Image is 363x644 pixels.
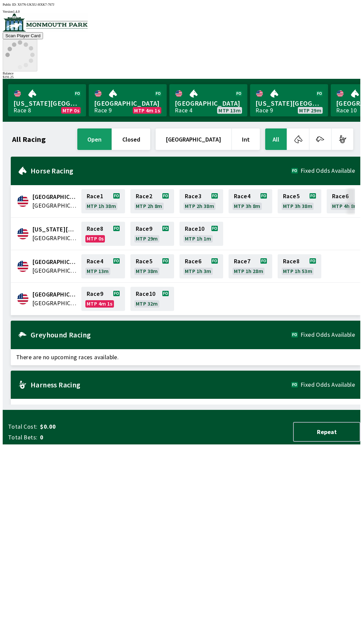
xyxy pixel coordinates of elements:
a: Race5MTP 38m [130,254,174,278]
a: [US_STATE][GEOGRAPHIC_DATA]Race 8MTP 0s [8,84,86,116]
button: All [265,128,287,150]
span: United States [32,299,77,308]
span: [GEOGRAPHIC_DATA] [175,99,242,108]
span: Total Cost: [8,423,37,431]
a: Race6MTP 1h 3m [179,254,223,278]
button: closed [112,128,150,150]
a: [GEOGRAPHIC_DATA]Race 9MTP 4m 1s [89,84,167,116]
span: Race 4 [87,259,103,264]
span: Race 4 [234,194,250,199]
span: MTP 4m 1s [87,301,113,306]
span: Race 1 [87,194,103,199]
span: MTP 1h 38m [87,203,116,209]
span: MTP 1h 1m [185,236,211,241]
button: open [77,128,112,150]
span: Race 9 [136,226,152,231]
span: Fixed Odds Available [300,332,355,337]
span: Race 2 [136,194,152,199]
span: MTP 0s [63,108,79,113]
span: Race 6 [185,259,201,264]
span: Race 8 [87,226,103,231]
h2: Harness Racing [31,382,291,387]
span: MTP 4m 1s [134,108,160,113]
a: Race5MTP 3h 38m [278,189,321,213]
a: Race8MTP 0s [81,222,125,246]
div: Balance [3,71,360,75]
span: MTP 29m [299,108,321,113]
span: Race 7 [234,259,250,264]
a: Race2MTP 2h 8m [130,189,174,213]
a: Race9MTP 29m [130,222,174,246]
span: There are no upcoming races available. [11,349,360,365]
span: Fixed Odds Available [300,168,355,173]
span: There are no upcoming races available. [11,399,360,415]
span: United States [32,234,77,243]
span: Repeat [299,428,354,436]
span: XS7N-UKXU-HXK7-767J [17,3,54,6]
span: MTP 13m [218,108,241,113]
span: Race 3 [185,194,201,199]
span: MTP 38m [136,268,158,274]
span: Race 6 [332,194,349,199]
span: [US_STATE][GEOGRAPHIC_DATA] [13,99,81,108]
button: Repeat [293,422,360,442]
span: Race 10 [136,291,155,297]
div: Race 10 [336,108,357,113]
span: Race 8 [283,259,299,264]
h2: Horse Racing [31,168,291,173]
span: Total Bets: [8,433,37,441]
button: Scan Player Card [3,32,43,39]
span: MTP 1h 53m [283,268,312,274]
a: Race8MTP 1h 53m [278,254,321,278]
a: Race10MTP 1h 1m [179,222,223,246]
div: Race 4 [175,108,192,113]
div: Race 8 [13,108,31,113]
span: MTP 29m [136,236,158,241]
span: Race 5 [136,259,152,264]
span: MTP 2h 8m [136,203,162,209]
img: venue logo [3,13,88,32]
span: MTP 1h 28m [234,268,263,274]
span: [GEOGRAPHIC_DATA] [94,99,161,108]
span: MTP 2h 38m [185,203,214,209]
span: Fixed Odds Available [300,382,355,387]
a: Race7MTP 1h 28m [229,254,272,278]
h2: Greyhound Racing [31,332,291,337]
span: Delaware Park [32,225,77,234]
a: Race1MTP 1h 38m [81,189,125,213]
a: [GEOGRAPHIC_DATA]Race 4MTP 13m [169,84,247,116]
span: Race 9 [87,291,103,297]
span: MTP 0s [87,236,104,241]
span: Race 10 [185,226,204,231]
a: Race3MTP 2h 38m [179,189,223,213]
div: Version 1.4.0 [3,10,360,13]
span: MTP 1h 3m [185,268,211,274]
span: Monmouth Park [32,290,77,299]
span: United States [32,266,77,275]
span: MTP 32m [136,301,158,306]
span: Race 5 [283,194,299,199]
span: [US_STATE][GEOGRAPHIC_DATA] [255,99,323,108]
div: Race 9 [255,108,273,113]
a: Race9MTP 4m 1s [81,287,125,311]
span: MTP 13m [87,268,109,274]
a: [US_STATE][GEOGRAPHIC_DATA]Race 9MTP 29m [250,84,328,116]
a: Race4MTP 3h 8m [229,189,272,213]
span: MTP 3h 38m [283,203,312,209]
button: Int [232,128,260,150]
h1: All Racing [12,137,46,142]
span: Canterbury Park [32,193,77,201]
span: 0 [40,433,146,441]
a: Race4MTP 13m [81,254,125,278]
span: Fairmount Park [32,258,77,266]
span: United States [32,201,77,210]
button: [GEOGRAPHIC_DATA] [156,128,231,150]
span: MTP 3h 8m [234,203,260,209]
a: Race10MTP 32m [130,287,174,311]
div: Race 9 [94,108,112,113]
span: $0.00 [40,423,146,431]
span: MTP 4h 8m [332,203,359,209]
div: Public ID: [3,3,360,6]
div: $ 191.25 [3,75,360,79]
